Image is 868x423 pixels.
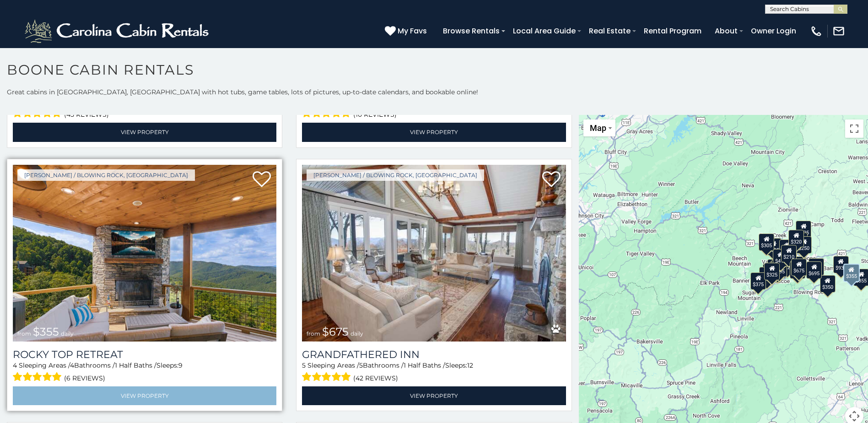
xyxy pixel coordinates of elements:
a: View Property [13,386,276,405]
span: (42 reviews) [353,372,398,384]
a: Rocky Top Retreat [13,348,276,361]
a: About [710,23,742,39]
span: (45 reviews) [64,108,109,120]
div: $355 [843,264,860,282]
div: $320 [788,230,804,247]
a: [PERSON_NAME] / Blowing Rock, [GEOGRAPHIC_DATA] [307,169,484,181]
span: from [307,330,320,337]
span: 9 [178,361,183,369]
div: $410 [773,249,788,266]
button: Change map style [583,119,615,136]
span: 5 [359,361,363,369]
span: from [17,330,31,337]
span: 1 Half Baths / [115,361,156,369]
span: $675 [322,325,349,338]
a: View Property [302,123,566,141]
a: Rental Program [639,23,706,39]
div: $675 [791,259,807,276]
img: phone-regular-white.png [810,25,823,38]
div: $695 [806,261,822,279]
img: mail-regular-white.png [832,25,845,38]
a: Owner Login [746,23,801,39]
span: (10 reviews) [353,108,397,120]
span: daily [350,330,363,337]
div: $375 [750,272,766,290]
div: $325 [764,263,780,280]
a: View Property [13,123,276,141]
div: Sleeping Areas / Bathrooms / Sleeps: [13,361,276,384]
a: Real Estate [584,23,635,39]
img: Grandfathered Inn [302,165,566,342]
div: $930 [833,256,849,273]
span: 12 [467,361,473,369]
div: $305 [759,233,774,251]
div: $250 [796,236,812,254]
div: $315 [789,261,805,279]
span: 5 [302,361,306,369]
div: $395 [771,260,787,277]
a: Grandfathered Inn [302,348,566,361]
a: Add to favorites [253,170,271,190]
img: White-1-2.png [23,17,213,45]
span: Map [590,123,606,133]
a: My Favs [385,25,429,37]
a: Grandfathered Inn from $675 daily [302,165,566,342]
div: $380 [809,258,824,276]
img: Rocky Top Retreat [13,165,276,342]
span: $355 [33,325,59,338]
span: daily [61,330,74,337]
div: $395 [790,256,806,274]
button: Toggle fullscreen view [845,119,863,138]
a: Browse Rentals [438,23,504,39]
a: Rocky Top Retreat from $355 daily [13,165,276,342]
span: 4 [70,361,74,369]
a: View Property [302,386,566,405]
a: Add to favorites [542,170,561,190]
a: Local Area Guide [508,23,580,39]
div: $210 [781,245,797,262]
div: Sleeping Areas / Bathrooms / Sleeps: [302,361,566,384]
span: 4 [13,361,17,369]
div: $525 [796,221,811,238]
a: [PERSON_NAME] / Blowing Rock, [GEOGRAPHIC_DATA] [17,169,195,181]
div: $350 [820,275,836,293]
div: $565 [779,239,795,257]
span: (6 reviews) [64,372,105,384]
span: My Favs [398,25,427,37]
span: 1 Half Baths / [404,361,445,369]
